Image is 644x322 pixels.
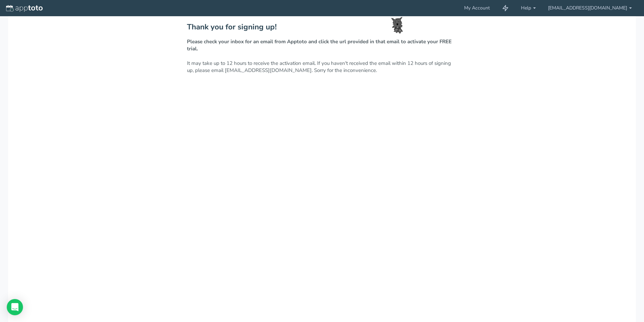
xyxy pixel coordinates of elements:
strong: Please check your inbox for an email from Apptoto and click the url provided in that email to act... [187,38,452,52]
div: Open Intercom Messenger [7,299,23,315]
h2: Thank you for signing up! [187,23,457,31]
img: logo-apptoto--white.svg [6,5,43,12]
img: toto-small.png [391,17,403,34]
p: It may take up to 12 hours to receive the activation email. If you haven't received the email wit... [187,38,457,74]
